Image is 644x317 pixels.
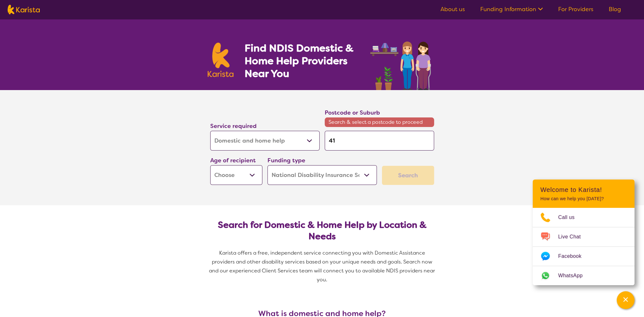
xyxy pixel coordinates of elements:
h2: Search for Domestic & Home Help by Location & Needs [215,219,429,242]
a: Blog [609,5,621,13]
label: Postcode or Suburb [325,109,380,116]
h2: Welcome to Karista! [540,186,627,194]
label: Age of recipient [210,157,256,164]
a: About us [440,5,465,13]
p: How can we help you [DATE]? [540,196,627,201]
span: WhatsApp [558,271,590,280]
a: Web link opens in a new tab. [533,266,634,285]
img: Karista logo [8,5,40,14]
span: Live Chat [558,232,588,242]
img: Karista logo [208,43,234,77]
span: Search & select a postcode to proceed [325,117,434,127]
label: Service required [210,122,257,130]
span: Karista offers a free, independent service connecting you with Domestic Assistance providers and ... [209,250,436,283]
div: Channel Menu [533,180,634,285]
h1: Find NDIS Domestic & Home Help Providers Near You [244,42,362,80]
label: Funding type [267,157,305,164]
ul: Choose channel [533,208,634,285]
input: Type [325,131,434,151]
img: domestic-help [368,34,436,90]
span: Facebook [558,251,589,261]
a: Funding Information [480,5,543,13]
span: Call us [558,213,582,222]
a: For Providers [558,5,593,13]
button: Channel Menu [617,291,634,309]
